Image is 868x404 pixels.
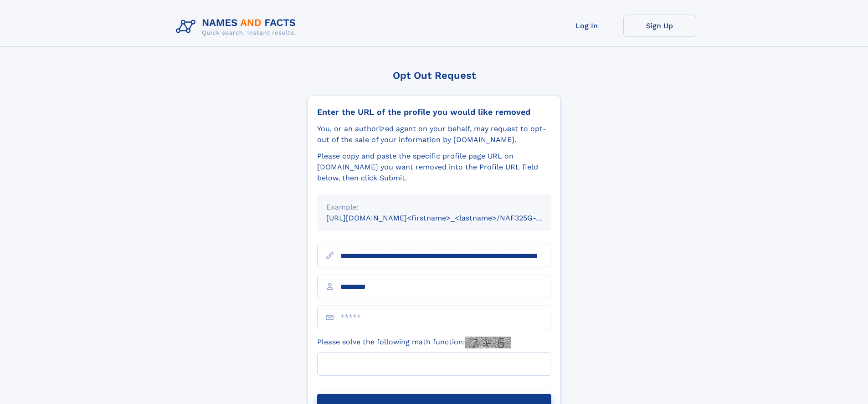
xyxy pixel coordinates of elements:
a: Log In [550,15,623,37]
div: Enter the URL of the profile you would like removed [317,107,551,117]
img: Logo Names and Facts [172,15,303,39]
a: Sign Up [623,15,696,37]
small: [URL][DOMAIN_NAME]<firstname>_<lastname>/NAF325G-xxxxxxxx [326,214,569,222]
div: You, or an authorized agent on your behalf, may request to opt-out of the sale of your informatio... [317,123,551,145]
div: Opt Out Request [308,70,561,81]
div: Example: [326,202,542,213]
div: Please copy and paste the specific profile page URL on [DOMAIN_NAME] you want removed into the Pr... [317,151,551,184]
label: Please solve the following math function: [317,337,511,348]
